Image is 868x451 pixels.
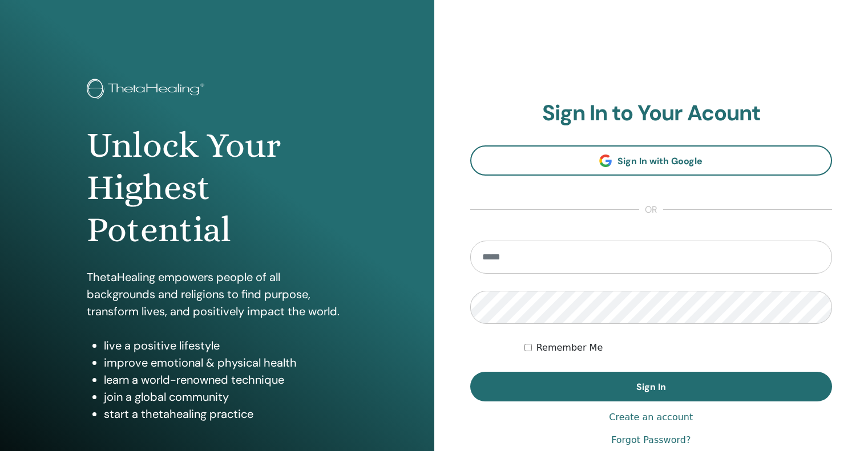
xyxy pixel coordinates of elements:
a: Forgot Password? [611,433,691,447]
li: join a global community [104,388,348,405]
span: Sign In [636,381,666,393]
li: start a thetahealing practice [104,405,348,422]
li: live a positive lifestyle [104,337,348,354]
li: learn a world-renowned technique [104,371,348,388]
span: or [639,203,663,217]
button: Sign In [470,372,833,401]
div: Keep me authenticated indefinitely or until I manually logout [524,341,832,355]
label: Remember Me [536,341,603,355]
h2: Sign In to Your Acount [470,100,833,127]
a: Create an account [609,411,693,424]
p: ThetaHealing empowers people of all backgrounds and religions to find purpose, transform lives, a... [87,269,348,320]
span: Sign In with Google [617,155,703,167]
a: Sign In with Google [470,145,833,176]
h1: Unlock Your Highest Potential [87,124,348,251]
li: improve emotional & physical health [104,354,348,371]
